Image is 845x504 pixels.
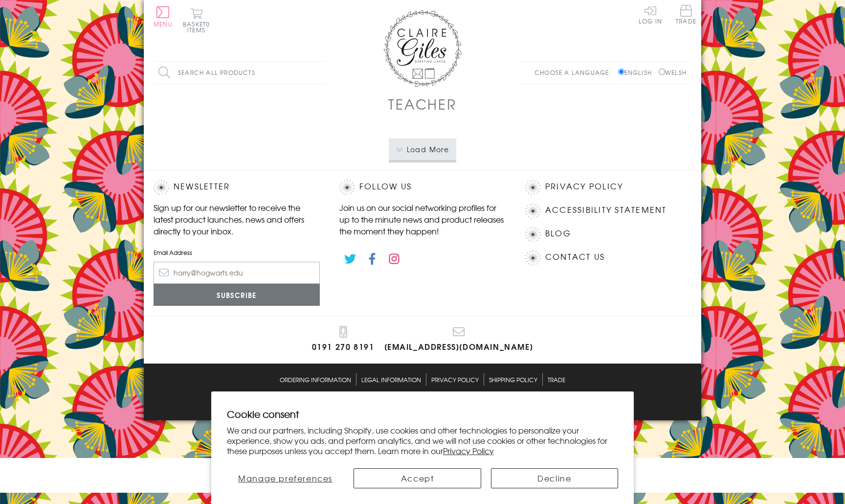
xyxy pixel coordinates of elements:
h2: Follow Us [339,180,506,195]
label: Email Address [154,248,320,257]
span: Menu [154,20,173,28]
p: © 2025 . [154,395,691,404]
a: Accessibility Statement [545,204,667,217]
a: Privacy Policy [443,445,494,457]
button: Decline [491,468,618,488]
a: Trade [676,5,696,26]
span: Trade [676,5,696,24]
button: Menu [154,6,173,27]
a: Blog [545,227,571,240]
a: Privacy Policy [545,180,623,193]
p: Choose a language: [534,68,616,77]
a: Privacy Policy [431,373,479,386]
input: Search [315,62,325,84]
a: Contact Us [545,251,605,264]
a: Trade [548,373,565,386]
a: 0191 270 8191 [312,326,375,354]
button: Accept [354,468,481,488]
button: Manage preferences [227,468,344,488]
input: Subscribe [154,284,320,306]
h2: Newsletter [154,180,320,195]
label: English [618,68,657,77]
input: harry@hogwarts.edu [154,262,320,284]
p: We and our partners, including Shopify, use cookies and other technologies to personalize your ex... [227,425,618,456]
a: Shipping Policy [489,373,537,386]
a: Legal Information [361,373,421,386]
img: Claire Giles Greetings Cards [383,10,462,87]
input: Welsh [659,69,665,75]
h2: Cookie consent [227,407,618,421]
a: Log In [639,5,662,24]
input: Search all products [154,62,325,84]
a: [EMAIL_ADDRESS][DOMAIN_NAME] [384,326,534,354]
span: Manage preferences [238,472,333,484]
span: 0 items [187,20,210,34]
label: Welsh [659,68,687,77]
p: Sign up for our newsletter to receive the latest product launches, news and offers directly to yo... [154,202,320,237]
p: Join us on our social networking profiles for up to the minute news and product releases the mome... [339,202,506,237]
button: Load More [389,138,457,160]
input: English [618,69,624,75]
a: Ordering Information [280,373,351,386]
button: Basket0 items [183,8,210,33]
h1: Teacher [388,94,456,114]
